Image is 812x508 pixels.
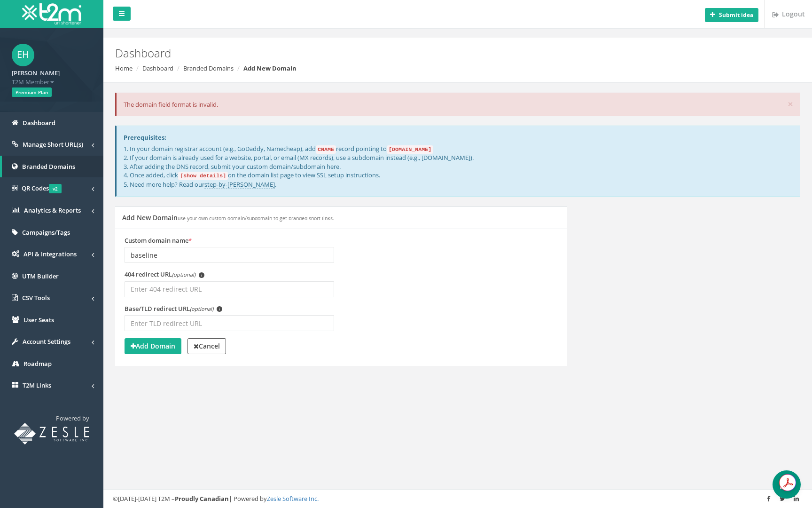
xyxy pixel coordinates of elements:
[12,87,52,97] span: Premium Plan
[125,315,334,331] input: Enter TLD redirect URL
[217,306,222,312] span: i
[125,270,204,279] label: 404 redirect URL
[204,180,275,189] a: step-by-[PERSON_NAME]
[49,184,62,193] span: v2
[56,414,89,422] span: Powered by
[125,236,192,245] label: Custom domain name
[22,3,81,24] img: T2M
[12,78,92,87] span: T2M Member
[12,69,60,77] strong: [PERSON_NAME]
[23,316,54,324] span: User Seats
[14,423,89,444] img: T2M URL Shortener powered by Zesle Software Inc.
[23,381,51,389] span: T2M Links
[23,119,55,127] span: Dashboard
[23,337,70,346] span: Account Settings
[125,304,222,313] label: Base/TLD redirect URL
[113,494,803,503] div: ©[DATE]-[DATE] T2M – | Powered by
[122,214,334,221] h5: Add New Domain
[22,294,50,302] span: CSV Tools
[115,47,684,59] h2: Dashboard
[24,206,81,214] span: Analytics & Reports
[719,11,753,19] b: Submit idea
[178,172,228,180] code: [show details]
[175,494,229,503] strong: Proudly Canadian
[12,44,34,66] span: EH
[124,144,793,189] p: 1. In your domain registrar account (e.g., GoDaddy, Namecheap), add record pointing to 2. If your...
[125,247,334,263] input: Enter domain name
[142,64,173,72] a: Dashboard
[267,494,319,503] a: Zesle Software Inc.
[131,341,175,350] strong: Add Domain
[243,64,297,72] strong: Add New Domain
[115,93,800,117] div: The domain field format is invalid.
[172,271,195,278] em: (optional)
[23,359,52,368] span: Roadmap
[22,184,62,192] span: QR Codes
[23,250,77,258] span: API & Integrations
[22,228,70,237] span: Campaigns/Tags
[199,272,204,278] span: i
[316,145,336,154] code: CNAME
[705,8,758,22] button: Submit idea
[125,338,181,354] button: Add Domain
[187,338,226,354] a: Cancel
[125,281,334,297] input: Enter 404 redirect URL
[387,145,433,154] code: [DOMAIN_NAME]
[788,99,793,109] button: ×
[178,215,334,222] small: use your own custom domain/subdomain to get branded short links.
[22,272,59,280] span: UTM Builder
[124,133,166,142] strong: Prerequisites:
[115,64,133,72] a: Home
[773,470,801,499] div: Open chat
[183,64,234,72] a: Branded Domains
[22,162,75,171] span: Branded Domains
[190,305,213,312] em: (optional)
[194,341,220,350] strong: Cancel
[23,140,83,149] span: Manage Short URL(s)
[12,66,92,86] a: [PERSON_NAME] T2M Member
